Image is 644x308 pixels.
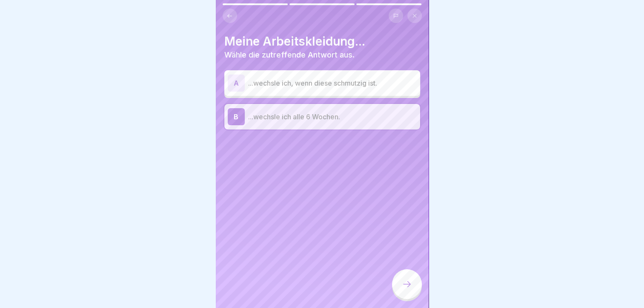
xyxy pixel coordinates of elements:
[248,78,417,88] p: ...wechsle ich, wenn diese schmutzig ist.
[228,108,245,125] div: B
[228,75,245,92] div: A
[248,112,417,122] p: ...wechsle ich alle 6 Wochen.
[224,34,420,49] h4: Meine Arbeitskleidung...
[224,50,420,60] p: Wähle die zutreffende Antwort aus.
